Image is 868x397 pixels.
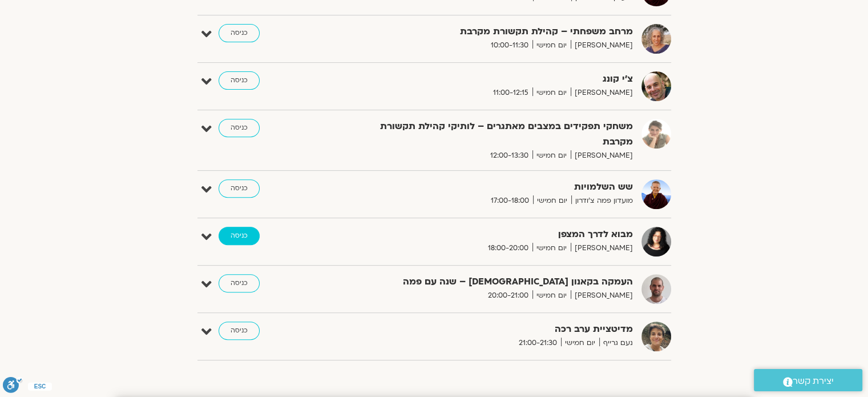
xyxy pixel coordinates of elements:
[532,87,571,99] span: יום חמישי
[793,374,834,389] span: יצירת קשר
[532,242,571,254] span: יום חמישי
[487,39,532,51] span: 10:00-11:30
[599,337,633,349] span: נעם גרייף
[353,119,633,150] strong: משחקי תפקידים במצבים מאתגרים – לותיקי קהילת תקשורת מקרבת
[561,337,599,349] span: יום חמישי
[219,274,260,292] a: כניסה
[532,39,571,51] span: יום חמישי
[532,150,571,162] span: יום חמישי
[353,24,633,39] strong: מרחב משפחתי – קהילת תקשורת מקרבת
[571,290,633,302] span: [PERSON_NAME]
[489,87,532,99] span: 11:00-12:15
[484,242,532,254] span: 18:00-20:00
[219,119,260,137] a: כניסה
[353,274,633,290] strong: העמקה בקאנון [DEMOGRAPHIC_DATA] – שנה עם פמה
[571,242,633,254] span: [PERSON_NAME]
[484,290,532,302] span: 20:00-21:00
[219,24,260,42] a: כניסה
[532,290,571,302] span: יום חמישי
[353,322,633,337] strong: מדיטציית ערב רכה
[219,179,260,198] a: כניסה
[571,195,633,207] span: מועדון פמה צ'ודרון
[219,71,260,90] a: כניסה
[353,71,633,87] strong: צ'י קונג
[353,179,633,195] strong: שש השלמויות
[515,337,561,349] span: 21:00-21:30
[571,39,633,51] span: [PERSON_NAME]
[571,87,633,99] span: [PERSON_NAME]
[571,150,633,162] span: [PERSON_NAME]
[533,195,571,207] span: יום חמישי
[353,227,633,242] strong: מבוא לדרך המצפן
[754,369,862,391] a: יצירת קשר
[219,227,260,245] a: כניסה
[219,322,260,340] a: כניסה
[486,150,532,162] span: 12:00-13:30
[487,195,533,207] span: 17:00-18:00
